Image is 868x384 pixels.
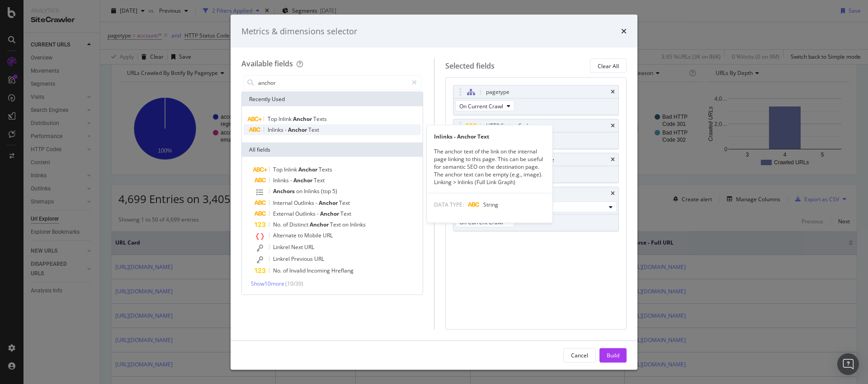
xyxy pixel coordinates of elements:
[307,267,331,274] span: Incoming
[242,92,423,106] div: Recently Used
[284,166,298,173] span: Inlink
[298,166,319,173] span: Anchor
[304,231,323,239] span: Mobile
[453,119,619,149] div: HTTP Status CodetimesOn Current Crawl
[459,102,503,110] span: On Current Crawl
[293,115,313,123] span: Anchor
[273,187,296,195] span: Anchors
[231,14,637,370] div: modal
[289,221,310,228] span: Distinct
[310,221,330,228] span: Anchor
[427,132,552,140] div: Inlinks - Anchor Text
[598,62,619,69] div: Clear All
[294,199,316,207] span: Outlinks
[455,101,514,111] button: On Current Crawl
[317,210,320,217] span: -
[340,210,351,217] span: Text
[571,351,588,359] div: Cancel
[273,255,291,263] span: Linkrel
[288,126,308,134] span: Anchor
[350,221,366,228] span: Inlinks
[285,280,303,287] span: ( 10 / 39 )
[273,221,283,228] span: No.
[268,126,285,134] span: Inlinks
[611,191,615,196] div: times
[257,76,408,89] input: Search by field name
[251,280,284,287] span: Show 10 more
[298,231,304,239] span: to
[273,267,283,274] span: No.
[241,59,293,69] div: Available fields
[273,176,290,184] span: Inlinks
[273,243,291,251] span: Linkrel
[285,126,288,134] span: -
[273,210,295,217] span: External
[339,199,350,207] span: Text
[291,255,314,263] span: Previous
[323,231,333,239] span: URL
[590,59,627,73] button: Clear All
[278,115,293,123] span: Inlink
[434,201,464,208] span: DATA TYPE:
[304,243,314,251] span: URL
[290,176,293,184] span: -
[273,199,294,207] span: Internal
[445,60,495,71] div: Selected fields
[320,210,340,217] span: Anchor
[427,147,552,186] div: The anchor text of the link on the internal page linking to this page. This can be useful for sem...
[330,221,342,228] span: Text
[273,231,298,239] span: Alternate
[268,115,278,123] span: Top
[283,221,289,228] span: of
[291,243,304,251] span: Next
[321,187,332,195] span: (top
[621,25,627,37] div: times
[304,187,321,195] span: Inlinks
[289,267,307,274] span: Invalid
[332,187,337,195] span: 5)
[316,199,319,207] span: -
[331,267,354,274] span: Hreflang
[273,166,284,173] span: Top
[308,126,319,134] span: Text
[314,255,324,263] span: URL
[611,157,615,162] div: times
[599,348,627,362] button: Build
[242,143,423,157] div: All fields
[486,121,531,130] div: HTTP Status Code
[314,176,325,184] span: Text
[607,351,619,359] div: Build
[283,267,289,274] span: of
[837,353,859,375] div: Open Intercom Messenger
[611,89,615,95] div: times
[241,25,357,37] div: Metrics & dimensions selector
[563,348,596,362] button: Cancel
[486,88,509,97] div: pagetype
[319,199,339,207] span: Anchor
[453,85,619,116] div: pagetypetimesOn Current Crawl
[483,201,498,208] span: String
[296,187,304,195] span: on
[342,221,350,228] span: on
[313,115,327,123] span: Texts
[295,210,317,217] span: Outlinks
[319,166,332,173] span: Texts
[611,123,615,129] div: times
[293,176,314,184] span: Anchor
